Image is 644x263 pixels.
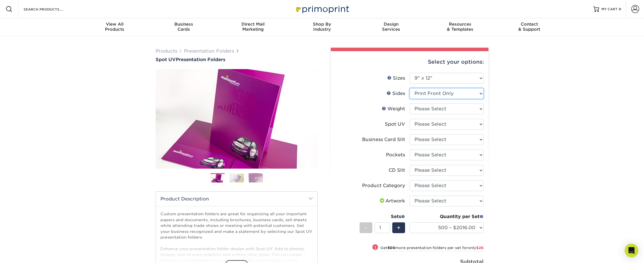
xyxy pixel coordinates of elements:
[149,22,218,27] span: Business
[218,22,288,32] div: Marketing
[601,7,618,12] span: MY CART
[356,18,426,36] a: DesignServices
[356,22,426,27] span: Design
[230,173,244,182] img: Presentation Folders 02
[149,18,218,36] a: BusinessCards
[288,18,357,36] a: Shop ByIndustry
[294,3,350,15] img: Primoprint
[218,22,288,27] span: Direct Mail
[23,6,79,13] input: SEARCH PRODUCTS.....
[495,22,564,27] span: Contact
[495,18,564,36] a: Contact& Support
[288,22,357,32] div: Industry
[468,246,484,250] span: only
[362,136,405,143] div: Business Card Slit
[385,121,405,128] div: Spot UV
[365,223,367,232] span: -
[380,246,484,251] small: Get more presentation folders per set for
[356,22,426,32] div: Services
[410,213,484,220] div: Quantity per Set
[387,90,405,97] div: Sides
[249,173,263,183] img: Presentation Folders 03
[397,223,401,232] span: +
[156,57,318,62] h1: Presentation Folders
[360,213,405,220] div: Sets
[156,63,318,175] img: Spot UV 01
[387,75,405,82] div: Sizes
[387,246,395,250] strong: 500
[149,22,218,32] div: Cards
[210,173,225,183] img: Presentation Folders 01
[335,51,484,73] div: Select your options:
[619,7,621,11] span: 0
[386,152,405,158] div: Pockets
[156,48,177,54] a: Products
[156,192,317,206] h2: Product Description
[218,18,288,36] a: Direct MailMarketing
[362,182,405,189] div: Product Category
[379,198,405,204] div: Artwork
[426,18,495,36] a: Resources& Templates
[426,22,495,32] div: & Templates
[288,22,357,27] span: Shop By
[476,246,484,250] span: $26
[382,105,405,112] div: Weight
[375,245,376,250] span: !
[80,22,149,27] span: View All
[625,244,638,257] div: Open Intercom Messenger
[389,167,405,174] div: CD Slit
[80,18,149,36] a: View AllProducts
[495,22,564,32] div: & Support
[156,57,176,62] span: Spot UV
[156,57,318,62] a: Spot UVPresentation Folders
[80,22,149,32] div: Products
[184,48,234,54] a: Presentation Folders
[426,22,495,27] span: Resources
